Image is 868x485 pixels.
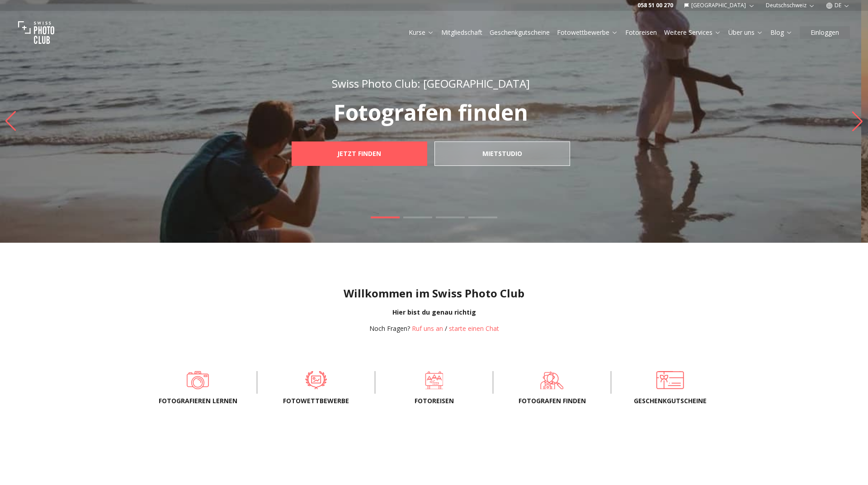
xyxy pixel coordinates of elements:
span: Fotografen finden [508,396,596,405]
button: Fotowettbewerbe [553,26,622,39]
a: Geschenkgutscheine [490,28,550,37]
a: Fotowettbewerbe [557,28,618,37]
a: Blog [770,28,793,37]
span: Swiss Photo Club: [GEOGRAPHIC_DATA] [332,76,530,91]
span: Geschenkgutscheine [626,396,714,405]
a: Ruf uns an [412,324,443,333]
span: Fotografieren lernen [154,396,242,405]
a: JETZT FINDEN [292,141,427,166]
button: Über uns [725,26,767,39]
span: Noch Fragen? [369,324,410,333]
button: starte einen Chat [449,324,499,333]
a: Fotografieren lernen [154,371,242,389]
img: Swiss photo club [18,14,54,51]
a: Kurse [409,28,434,37]
a: Fotowettbewerbe [272,371,360,389]
b: JETZT FINDEN [337,149,381,158]
a: Geschenkgutscheine [626,371,714,389]
p: Fotografen finden [272,102,590,123]
span: Fotowettbewerbe [272,396,360,405]
button: Fotoreisen [622,26,660,39]
button: Geschenkgutscheine [486,26,553,39]
b: mietstudio [482,149,522,158]
a: Mitgliedschaft [441,28,482,37]
div: / [369,324,499,333]
a: Weitere Services [664,28,721,37]
a: Fotoreisen [625,28,657,37]
a: Fotoreisen [390,371,478,389]
button: Weitere Services [660,26,725,39]
a: Fotografen finden [508,371,596,389]
span: Fotoreisen [390,396,478,405]
button: Blog [767,26,796,39]
button: Mitgliedschaft [438,26,486,39]
button: Einloggen [800,26,850,39]
h1: Willkommen im Swiss Photo Club [7,286,861,301]
a: Über uns [728,28,763,37]
a: 058 51 00 270 [637,2,673,9]
a: mietstudio [434,141,570,166]
div: Hier bist du genau richtig [7,308,861,317]
button: Kurse [405,26,438,39]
